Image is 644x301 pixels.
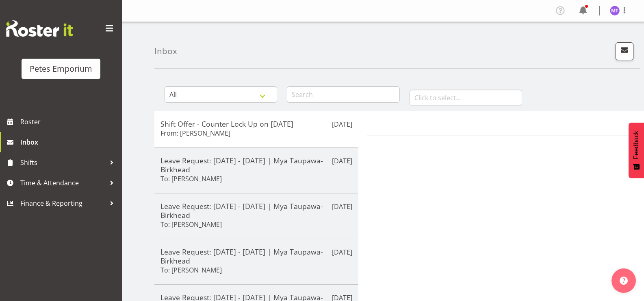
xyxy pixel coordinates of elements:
h6: To: [PERSON_NAME] [160,220,222,228]
h5: Leave Request: [DATE] - [DATE] | Mya Taupawa-Birkhead [160,202,352,220]
img: Rosterit website logo [6,20,73,37]
h5: Shift Offer - Counter Lock Up on [DATE] [160,119,352,128]
h5: Leave Request: [DATE] - [DATE] | Mya Taupawa-Birkhead [160,156,352,174]
img: mya-taupawa-birkhead5814.jpg [610,6,620,15]
p: [DATE] [332,247,352,257]
span: Shifts [20,156,106,169]
p: [DATE] [332,156,352,166]
input: Click to select... [410,90,522,106]
p: [DATE] [332,119,352,129]
h6: From: [PERSON_NAME] [160,129,230,137]
p: [DATE] [332,202,352,211]
span: Feedback [633,131,640,159]
h6: To: [PERSON_NAME] [160,266,222,274]
span: Time & Attendance [20,177,106,189]
button: Feedback - Show survey [629,123,644,178]
div: Petes Emporium [30,63,92,75]
h5: Leave Request: [DATE] - [DATE] | Mya Taupawa-Birkhead [160,247,352,265]
span: Finance & Reporting [20,197,106,209]
img: help-xxl-2.png [620,277,628,285]
span: Inbox [20,136,118,148]
h4: Inbox [154,46,177,56]
span: Roster [20,116,118,128]
input: Search [287,86,399,103]
h6: To: [PERSON_NAME] [160,175,222,183]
